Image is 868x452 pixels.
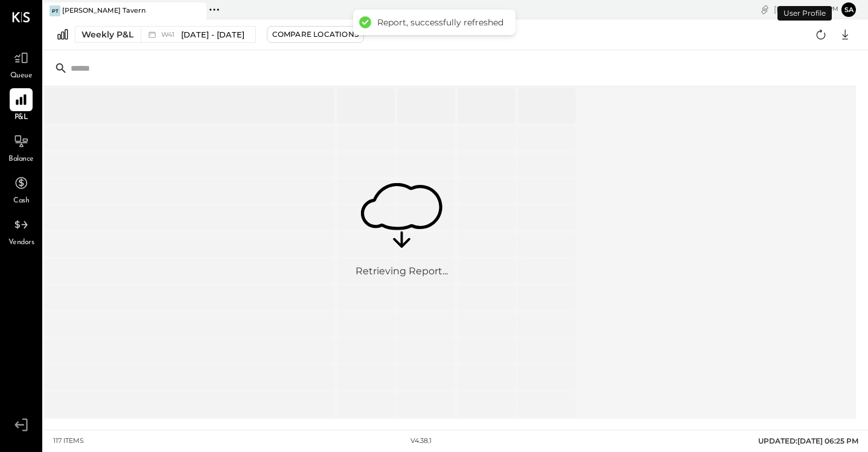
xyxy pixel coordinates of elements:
a: P&L [1,88,42,123]
div: copy link [759,3,771,16]
span: Balance [8,154,34,165]
div: Weekly P&L [81,28,133,40]
a: Vendors [1,213,42,248]
span: pm [828,5,838,13]
span: W41 [161,31,178,38]
div: 117 items [53,436,84,446]
button: sa [841,2,856,17]
span: P&L [14,112,28,123]
span: 6 : 25 [802,4,826,15]
div: v 4.38.1 [410,436,432,446]
a: Balance [1,130,42,165]
div: User Profile [777,6,832,21]
button: Compare Locations [267,26,364,43]
div: Compare Locations [272,29,359,39]
span: Queue [10,71,33,82]
a: Cash [1,172,42,207]
div: [DATE] [774,4,838,15]
a: Queue [1,47,42,82]
span: Cash [13,196,29,207]
span: [DATE] - [DATE] [181,29,244,40]
div: Report, successfully refreshed [377,17,503,28]
div: [PERSON_NAME] Tavern [62,6,145,16]
span: Vendors [8,237,34,248]
span: UPDATED: [DATE] 06:25 PM [758,436,858,445]
button: Weekly P&L W41[DATE] - [DATE] [75,26,256,43]
div: PT [49,5,60,16]
div: Retrieving Report... [356,265,448,279]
